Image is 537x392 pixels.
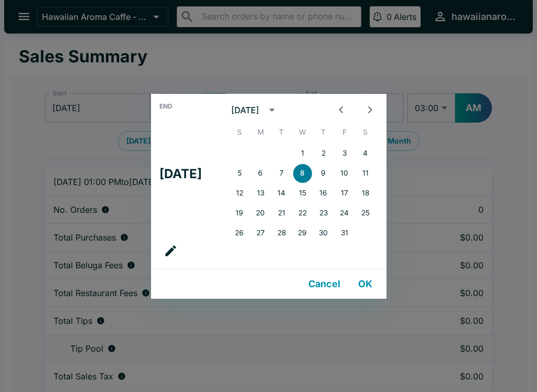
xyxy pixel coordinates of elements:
[159,102,173,111] span: End
[356,204,375,223] button: 25
[230,184,249,203] button: 12
[293,164,312,183] button: 8
[314,184,333,203] button: 16
[304,274,345,295] button: Cancel
[230,164,249,183] button: 5
[314,204,333,223] button: 23
[314,144,333,163] button: 2
[356,164,375,183] button: 11
[251,204,270,223] button: 20
[272,122,291,143] span: Tuesday
[360,100,380,119] button: Next month
[356,184,375,203] button: 18
[335,122,354,143] span: Friday
[231,105,259,115] div: [DATE]
[314,224,333,243] button: 30
[159,166,202,182] h4: [DATE]
[251,164,270,183] button: 6
[335,224,354,243] button: 31
[293,122,312,143] span: Wednesday
[314,122,333,143] span: Thursday
[230,224,249,243] button: 26
[230,122,249,143] span: Sunday
[335,164,354,183] button: 10
[251,224,270,243] button: 27
[293,224,312,243] button: 29
[356,122,375,143] span: Saturday
[293,144,312,163] button: 1
[251,184,270,203] button: 13
[272,184,291,203] button: 14
[272,164,291,183] button: 7
[314,164,333,183] button: 9
[262,100,282,119] button: calendar view is open, switch to year view
[230,204,249,223] button: 19
[272,224,291,243] button: 28
[293,184,312,203] button: 15
[251,122,270,143] span: Monday
[159,239,182,262] button: calendar view is open, go to text input view
[272,204,291,223] button: 21
[331,100,351,119] button: Previous month
[293,204,312,223] button: 22
[356,144,375,163] button: 4
[335,144,354,163] button: 3
[335,204,354,223] button: 24
[349,274,382,295] button: OK
[335,184,354,203] button: 17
